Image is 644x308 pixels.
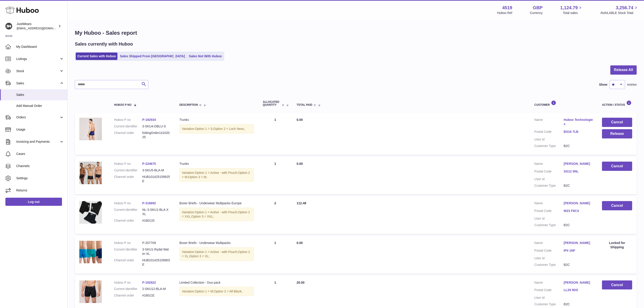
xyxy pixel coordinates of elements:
[534,248,564,254] dt: Postal Code
[297,281,305,284] span: 20.00
[179,162,254,166] div: Trunks
[114,293,142,298] dt: Channel order
[534,144,564,148] dt: Customer Type
[5,198,62,206] a: Log out
[564,118,593,126] a: Huboo Technologies
[182,250,250,258] span: Option 2 = XL;
[497,11,512,15] div: Huboo Ref
[114,168,142,172] dt: Current identifier
[195,127,213,131] span: Option 1 = S;
[79,280,102,303] img: 45191626282585.jpg
[258,157,292,195] td: 1
[142,247,170,256] dd: 3-SKU1-Rydal Water-XL
[195,210,238,214] span: Option 1 = Active - with Pouch;
[258,197,292,234] td: 2
[114,241,142,245] dt: Huboo P no
[16,69,59,73] span: Stock
[297,201,306,205] span: 112.48
[188,175,207,179] span: Option 3 = M;
[182,171,250,179] span: Option 2 = M;
[610,65,637,75] button: Release All
[16,45,64,49] span: My Dashboard
[564,144,593,148] dd: B2C
[179,103,198,106] span: Description
[195,171,238,175] span: Option 1 = Active - with Pouch;
[564,162,593,166] a: [PERSON_NAME]
[114,247,142,256] dt: Current identifier
[534,137,564,142] dt: User Id
[16,81,59,85] span: Sales
[75,41,133,47] h2: Sales currently with Huboo
[79,201,102,224] img: 45191669143453.jpg
[602,129,632,138] button: Release
[564,288,593,292] a: LL29 9DS
[297,103,312,106] span: Total paid
[297,162,303,165] span: 0.00
[258,113,292,155] td: 1
[599,83,607,87] label: Show
[502,5,512,11] strong: 4519
[563,11,583,15] span: Total sales
[179,241,254,245] div: Boxer Briefs - Underwear Multipacks
[179,280,254,285] div: Limited Collection - Duo pack
[600,11,639,15] span: AVAILABLE Stock Total
[534,162,564,167] dt: Name
[616,5,633,11] span: 3,256.74
[142,293,170,298] dd: #160132
[79,162,102,184] img: 45191669144369.jpg
[534,169,564,175] dt: Postal Code
[534,177,564,181] dt: User Id
[142,201,156,205] a: P-318692
[602,241,632,249] div: Locked for Shipping
[560,5,583,15] a: 1,124.79 Total sales
[16,104,64,108] span: Add Manual Order
[75,29,637,37] h1: My Huboo - Sales report
[142,131,170,139] dd: KittingOrder14102025
[16,188,64,193] span: Returns
[179,118,254,122] div: Trunks
[142,118,156,122] a: P-192934
[534,223,564,227] dt: Customer Type
[79,241,102,263] img: 45191690877172.png
[534,216,564,221] dt: User Id
[297,118,303,122] span: 0.00
[16,57,59,61] span: Listings
[114,124,142,129] dt: Current identifier
[534,201,564,207] dt: Name
[534,256,564,260] dt: User Id
[602,100,632,106] div: Action / Status
[564,184,593,188] dd: B2C
[16,176,64,180] span: Settings
[79,118,102,140] img: 45191626282263.jpg
[534,263,564,267] dt: Customer Type
[602,162,632,171] button: Cancel
[534,241,564,246] dt: Name
[142,162,156,165] a: P-224675
[534,118,564,127] dt: Name
[16,140,59,144] span: Invoicing and Payments
[297,241,303,245] span: 0.00
[258,236,292,274] td: 1
[564,169,593,174] a: SG12 0NL
[114,208,142,216] dt: Current identifier
[142,208,170,216] dd: NL-3-SKU1-BLA-XXL
[214,290,243,293] span: Option 2 = All Black;
[17,22,57,30] div: JustWears
[114,258,142,267] dt: Channel order
[76,53,117,60] a: Current Sales with Huboo
[263,101,281,106] span: ALLOCATED Quantity
[114,287,142,291] dt: Current identifier
[213,127,245,131] span: Option 2 = Loch Ness;
[533,5,543,11] strong: GBP
[195,250,238,254] span: Option 1 = Active - with Pouch;
[534,296,564,300] dt: User Id
[179,208,254,221] div: Variation:
[534,280,564,286] dt: Name
[534,184,564,188] dt: Customer Type
[564,241,593,245] a: [PERSON_NAME]
[602,201,632,210] button: Cancel
[118,53,186,60] a: Sales Shipped From [GEOGRAPHIC_DATA]
[142,218,170,223] dd: #160133
[564,280,593,285] a: [PERSON_NAME]
[564,209,593,213] a: W23 F6CX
